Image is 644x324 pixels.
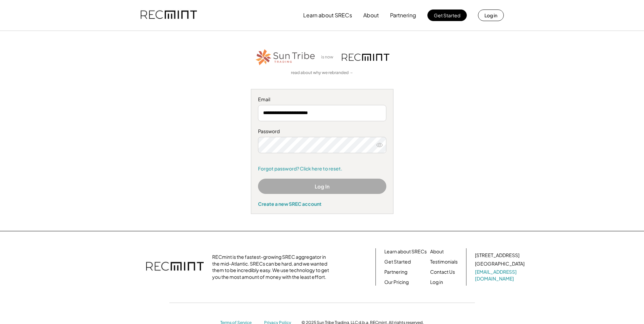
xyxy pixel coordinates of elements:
[303,8,352,22] button: Learn about SRECs
[430,269,455,275] a: Contact Us
[475,260,525,267] div: [GEOGRAPHIC_DATA]
[258,179,386,194] button: Log In
[258,128,386,135] div: Password
[319,54,338,60] div: is now
[478,10,504,21] button: Log in
[141,4,197,27] img: recmint-logotype%403x.png
[212,254,333,280] div: RECmint is the fastest-growing SREC aggregator in the mid-Atlantic. SRECs can be hard, and we wan...
[430,258,458,265] a: Testimonials
[363,8,379,22] button: About
[342,54,389,61] img: recmint-logotype%403x.png
[291,70,353,76] a: read about why we rebranded →
[475,269,526,282] a: [EMAIL_ADDRESS][DOMAIN_NAME]
[255,48,316,67] img: STT_Horizontal_Logo%2B-%2BColor.png
[384,248,427,255] a: Learn about SRECs
[390,8,416,22] button: Partnering
[384,269,407,275] a: Partnering
[258,96,386,103] div: Email
[146,255,204,279] img: recmint-logotype%403x.png
[384,258,411,265] a: Get Started
[384,279,409,286] a: Our Pricing
[427,10,467,21] button: Get Started
[430,248,444,255] a: About
[258,201,386,207] div: Create a new SREC account
[258,165,386,172] a: Forgot password? Click here to reset.
[475,252,519,259] div: [STREET_ADDRESS]
[430,279,443,286] a: Log in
